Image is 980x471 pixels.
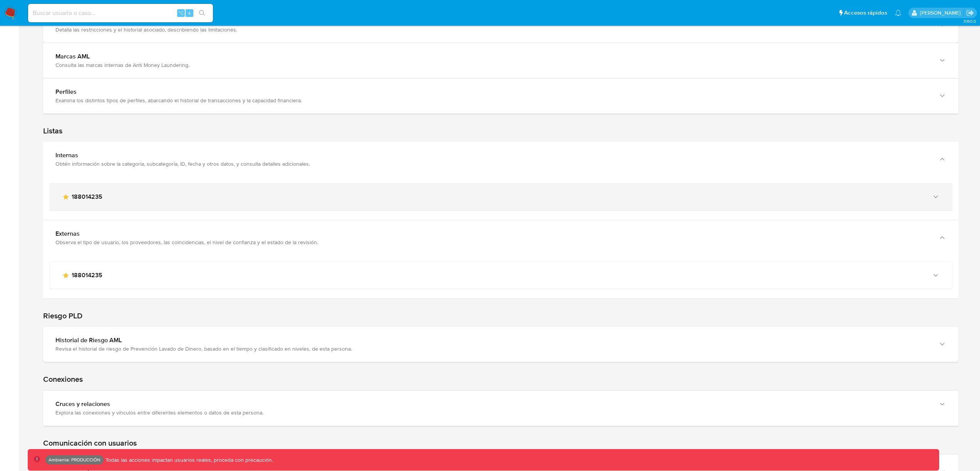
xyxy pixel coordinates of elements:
[43,311,958,321] h1: Riesgo PLD
[43,78,958,113] button: PerfilesExamina los distintos tipos de perfiles, abarcando el historial de transacciones y la cap...
[895,10,901,16] a: Notificaciones
[50,183,952,210] button: main-user-icon188014235
[920,9,963,17] p: joaquin.dolcemascolo@mercadolibre.com
[844,9,887,17] span: Accesos rápidos
[43,220,958,255] button: ExternasObserva el tipo de usuario, los proveedores, las coincidencias, el nivel de confianza y e...
[55,409,931,416] div: Explora las conexiones y vínculos entre diferentes elementos o datos de esta persona.
[178,9,184,17] span: ⌥
[55,151,931,159] div: Internas
[55,97,931,104] div: Examina los distintos tipos de perfiles, abarcando el historial de transacciones y la capacidad f...
[72,193,102,201] span: 188014235
[43,391,958,426] button: Cruces y relacionesExplora las conexiones y vínculos entre diferentes elementos o datos de esta p...
[62,271,70,279] svg: main-user-icon
[43,438,958,448] h1: Comunicación con usuarios
[62,193,70,201] svg: main-user-icon
[43,374,958,384] h1: Conexiones
[104,456,273,464] p: Todas las acciones impactan usuarios reales, proceda con precaución.
[55,239,931,246] div: Observa el tipo de usuario, los proveedores, las coincidencias, el nivel de confianza y el estado...
[43,126,958,136] h1: Listas
[55,399,110,408] b: Cruces y relaciones
[55,230,931,238] div: Externas
[43,255,958,298] div: ExternasObserva el tipo de usuario, los proveedores, las coincidencias, el nivel de confianza y e...
[55,160,931,167] div: Obtén información sobre la categoría, subcategoría, ID, fecha y otros datos, y consulta detalles ...
[43,177,958,220] div: InternasObtén información sobre la categoría, subcategoría, ID, fecha y otros datos, y consulta d...
[966,9,974,17] a: Salir
[50,262,952,289] button: main-user-icon188014235
[188,9,191,17] span: s
[28,8,213,18] input: Buscar usuario o caso...
[963,18,976,24] span: 3.160.0
[49,458,101,461] p: Ambiente: PRODUCCIÓN
[194,8,210,18] button: search-icon
[72,271,102,279] span: 188014235
[55,26,931,33] div: Detalla las restricciones y el historial asociado, describiendo las limitaciones.
[55,88,931,96] div: Perfiles
[43,142,958,177] button: InternasObtén información sobre la categoría, subcategoría, ID, fecha y otros datos, y consulta d...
